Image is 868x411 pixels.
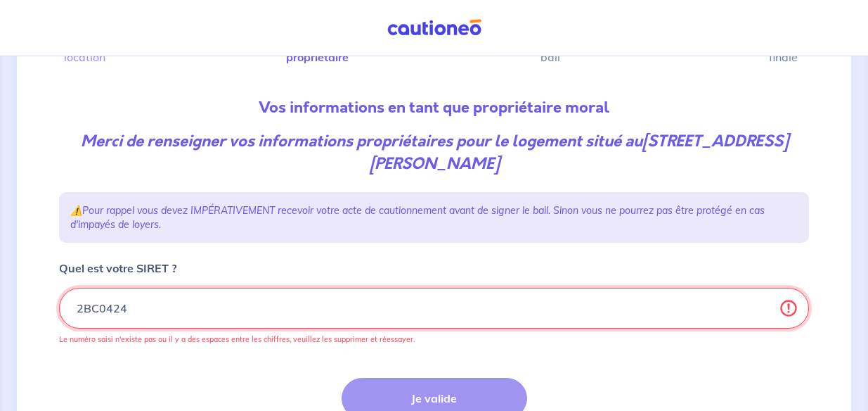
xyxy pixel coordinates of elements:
[536,34,564,63] label: Informations bail
[81,130,788,175] em: Merci de renseigner vos informations propriétaires pour le logement situé au
[370,130,788,175] strong: [STREET_ADDRESS][PERSON_NAME]
[70,203,798,232] p: ⚠️
[59,334,809,344] p: Le numéro saisi n'existe pas ou il y a des espaces entre les chiffres, veuillez les supprimer et ...
[770,34,798,63] label: Validation finale
[382,19,487,37] img: Cautioneo
[70,204,765,231] em: Pour rappel vous devez IMPÉRATIVEMENT recevoir votre acte de cautionnement avant de signer le bai...
[59,288,809,329] input: Ex : 4356797535
[70,34,98,63] label: Informations location
[59,96,809,119] p: Vos informations en tant que propriétaire moral
[59,260,176,277] p: Quel est votre SIRET ?
[304,34,332,63] label: Informations propriétaire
